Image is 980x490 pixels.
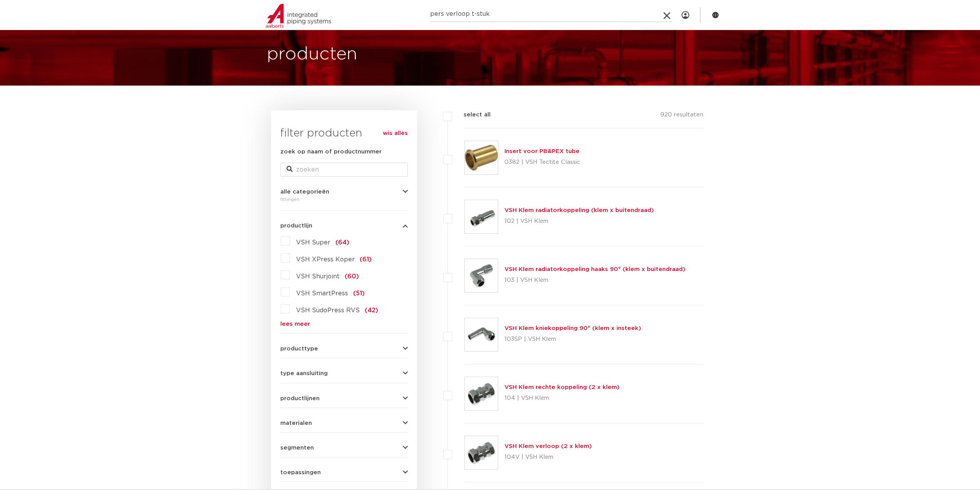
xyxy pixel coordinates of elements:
[504,392,620,404] p: 104 | VSH Klem
[452,110,491,120] label: select all
[280,370,408,376] button: type aansluiting
[280,189,408,195] button: alle categorieën
[504,333,641,345] p: 103SP | VSH Klem
[280,445,314,451] span: segmenten
[383,129,408,138] a: wis alles
[504,156,580,168] p: 0382 | VSH Tectite Classic
[280,223,312,229] span: productlijn
[504,148,580,154] a: Insert voor PB&PEX tube
[296,239,330,246] span: VSH Super
[335,239,349,246] span: (64)
[280,195,408,204] div: fittingen
[267,42,357,67] h1: producten
[280,445,408,451] button: segmenten
[504,207,654,213] a: VSH Klem radiatorkoppeling (klem x buitendraad)
[280,370,328,376] span: type aansluiting
[465,200,498,233] img: Thumbnail for VSH Klem radiatorkoppeling (klem x buitendraad)
[296,256,355,263] span: VSH XPress Koper
[465,259,498,292] img: Thumbnail for VSH Klem radiatorkoppeling haaks 90° (klem x buitendraad)
[465,318,498,351] img: Thumbnail for VSH Klem kniekoppeling 90° (klem x insteek)
[660,110,703,122] p: 920 resultaten
[465,377,498,410] img: Thumbnail for VSH Klem rechte koppeling (2 x klem)
[280,189,329,195] span: alle categorieën
[280,126,408,141] h3: filter producten
[504,325,641,331] a: VSH Klem kniekoppeling 90° (klem x insteek)
[504,384,620,390] a: VSH Klem rechte koppeling (2 x klem)
[365,307,378,313] span: (42)
[280,396,320,401] span: productlijnen
[504,266,685,272] a: VSH Klem radiatorkoppeling haaks 90° (klem x buitendraad)
[280,420,408,426] button: materialen
[353,290,365,296] span: (51)
[465,141,498,174] img: Thumbnail for Insert voor PB&PEX tube
[280,346,318,352] span: producttype
[504,451,592,463] p: 104V | VSH Klem
[465,436,498,469] img: Thumbnail for VSH Klem verloop (2 x klem)
[280,470,321,475] span: toepassingen
[430,7,672,22] input: zoeken...
[280,223,408,229] button: productlijn
[280,420,312,426] span: materialen
[280,147,382,157] label: zoek op naam of productnummer
[504,443,592,449] a: VSH Klem verloop (2 x klem)
[360,256,372,263] span: (61)
[504,215,654,227] p: 102 | VSH Klem
[280,346,408,352] button: producttype
[280,321,408,327] a: lees meer
[504,274,685,286] p: 103 | VSH Klem
[280,396,408,401] button: productlijnen
[345,273,359,280] span: (60)
[280,163,408,177] input: zoeken
[296,273,340,280] span: VSH Shurjoint
[280,470,408,475] button: toepassingen
[296,290,348,296] span: VSH SmartPress
[296,307,360,313] span: VSH SudoPress RVS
